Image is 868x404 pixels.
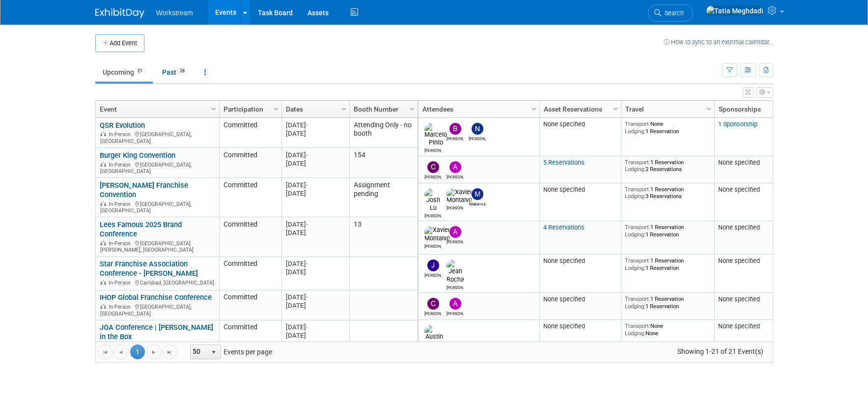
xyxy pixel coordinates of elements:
img: Tatia Meghdadi [706,5,764,16]
span: In-Person [109,240,134,247]
span: In-Person [109,131,134,138]
span: 28 [177,67,188,75]
a: Column Settings [610,101,621,115]
img: In-Person Event [100,240,106,245]
div: Andrew Walters [447,238,464,244]
td: Attending Only - no booth [349,118,418,148]
span: In-Person [109,304,134,310]
span: In-Person [109,201,134,207]
div: [GEOGRAPHIC_DATA], [GEOGRAPHIC_DATA] [100,302,215,317]
span: Transport: [625,159,650,166]
div: None 1 Reservation [625,120,710,135]
div: [DATE] [286,301,345,310]
div: 1 Reservation 2 Reservations [625,159,710,173]
a: Go to the previous page [113,345,128,359]
span: Go to the previous page [117,348,125,356]
span: - [306,181,308,189]
span: Go to the first page [101,348,109,356]
span: None specified [718,257,760,264]
div: None None [625,322,710,337]
span: None specified [718,295,760,303]
div: [DATE] [286,293,345,301]
div: 1 Reservation 1 Reservation [625,295,710,310]
span: 21 [135,67,145,75]
span: Column Settings [705,105,713,113]
span: Workstream [156,9,193,17]
td: 154 [349,148,418,178]
img: Andrew Walters [449,226,461,238]
img: Makenna Clark [472,188,483,200]
span: None specified [718,322,760,330]
div: Chris Connelly [424,173,442,179]
a: Column Settings [271,101,281,115]
span: Search [661,9,684,17]
span: Column Settings [210,105,218,113]
div: Andrew Walters [447,173,464,179]
a: Go to the next page [146,345,161,359]
span: Lodging: [625,330,645,337]
span: 1 [130,345,145,359]
td: Committed [219,148,281,178]
img: Jean Rocha [447,260,464,283]
span: - [306,221,308,228]
span: None specified [718,159,760,166]
img: Chris Connelly [427,161,439,173]
span: Column Settings [612,105,619,113]
a: 5 Reservations [543,159,585,166]
div: Makenna Clark [469,200,486,206]
span: Lodging: [625,231,645,238]
a: How to sync to an external calendar... [664,38,773,46]
span: None specified [543,295,585,303]
a: Upcoming21 [95,63,153,82]
span: Transport: [625,224,650,231]
button: Add Event [95,34,144,52]
div: [GEOGRAPHIC_DATA], [GEOGRAPHIC_DATA] [100,130,215,144]
a: Booth Number [354,101,411,117]
a: Column Settings [407,101,418,115]
td: Committed [219,217,281,257]
span: Showing 1-21 of 21 Event(s) [668,345,772,358]
div: Jacob Davis [424,271,442,278]
span: Lodging: [625,303,645,310]
img: Nicole Kim [472,123,483,135]
span: - [306,121,308,129]
span: Transport: [625,186,650,193]
img: Xavier Montalvo [424,226,450,242]
a: Column Settings [208,101,219,115]
div: Benjamin Guyaux [447,135,464,141]
span: None specified [543,257,585,264]
span: Transport: [625,322,650,329]
span: Events per page [177,345,282,359]
img: Benjamin Guyaux [449,123,461,135]
img: Chris Connelly [427,298,439,310]
div: Andrew Walters [447,310,464,316]
div: 1 Reservation 3 Reservations [625,186,710,200]
td: Committed [219,118,281,148]
div: [DATE] [286,331,345,340]
a: Lees Famous 2025 Brand Conference [100,220,182,238]
div: [GEOGRAPHIC_DATA], [GEOGRAPHIC_DATA] [100,160,215,175]
img: Jacob Davis [427,260,439,271]
span: Transport: [625,120,650,127]
td: Committed [219,178,281,217]
td: Assignment pending [349,178,418,217]
div: 1 Reservation 1 Reservation [625,257,710,271]
img: Josh Lu [424,188,442,212]
span: Column Settings [340,105,348,113]
span: Transport: [625,257,650,264]
div: Carlsbad, [GEOGRAPHIC_DATA] [100,278,215,287]
div: [DATE] [286,151,345,159]
div: Chris Connelly [424,310,442,316]
img: Austin Truong [424,325,444,348]
a: IHOP Global Franchise Conference [100,293,212,302]
a: Asset Reservations [544,101,615,117]
img: Marcelo Pinto [424,123,447,146]
span: Lodging: [625,264,645,271]
div: Nicole Kim [469,135,486,141]
a: Column Settings [703,101,714,115]
span: - [306,260,308,267]
a: 4 Reservations [543,224,585,231]
div: [DATE] [286,323,345,331]
a: Past28 [155,63,195,82]
img: In-Person Event [100,201,106,206]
